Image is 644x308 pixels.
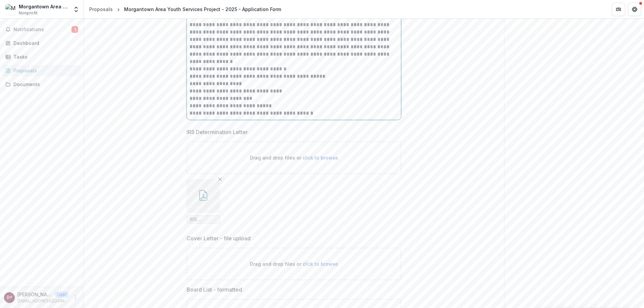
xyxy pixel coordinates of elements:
p: Drag and drop files or [250,154,338,161]
a: Dashboard [3,38,81,49]
button: Get Help [628,3,641,16]
p: Cover Letter - file upload [186,234,251,242]
div: Remove FileIRS Determination Letter (2).pdf [186,179,220,224]
span: Nonprofit [19,10,38,16]
div: Proposals [13,67,75,74]
nav: breadcrumb [87,4,284,14]
div: Tasks [13,53,75,60]
span: IRS Determination Letter (2).pdf [190,217,217,223]
p: [EMAIL_ADDRESS][DOMAIN_NAME] [17,298,69,304]
span: Notifications [13,27,71,33]
img: Morgantown Area Youth Services Project [5,4,16,15]
span: click to browse [303,155,338,161]
div: Morgantown Area Youth Services Project [19,3,69,10]
span: click to browse [303,261,338,267]
div: Documents [13,81,75,88]
div: Morgantown Area Youth Services Project - 2025 - Application Form [124,6,281,13]
p: Board List - formatted [186,286,242,294]
div: Proposals [89,6,113,13]
a: Tasks [3,51,81,62]
button: Remove File [216,175,224,183]
button: Notifications1 [3,24,81,35]
p: IRS Determination Letter [186,128,248,136]
span: 1 [71,26,78,33]
p: User [55,292,69,298]
p: Drag and drop files or [250,260,338,267]
button: More [71,294,79,302]
div: Dashboard [13,40,75,47]
a: Proposals [3,65,81,76]
button: Partners [612,3,625,16]
button: Open entity switcher [71,3,81,16]
p: [PERSON_NAME] <[EMAIL_ADDRESS][DOMAIN_NAME]> [17,291,52,298]
a: Proposals [87,4,115,14]
div: Danny Trejo <maysp160@gmail.com> [7,295,12,300]
a: Documents [3,79,81,90]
